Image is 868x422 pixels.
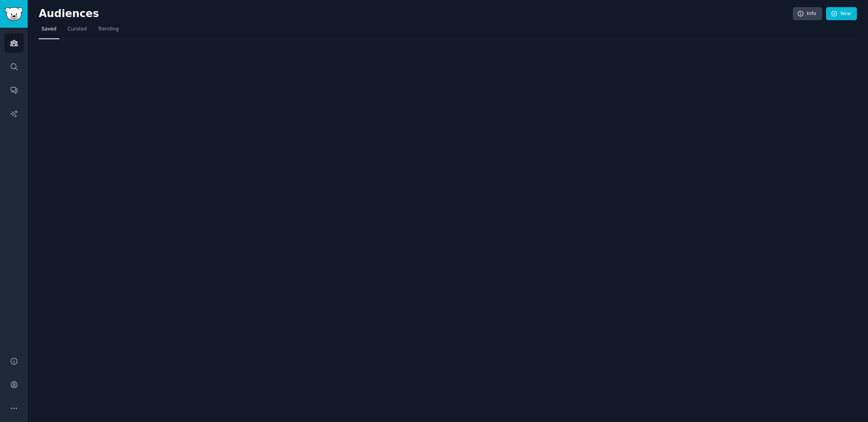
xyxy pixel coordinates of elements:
a: New [826,7,857,21]
a: Trending [95,23,121,39]
img: GummySearch logo [5,7,23,21]
a: Saved [39,23,59,39]
span: Trending [98,26,119,33]
a: Info [793,7,822,21]
h2: Audiences [39,8,793,20]
span: Saved [42,26,57,33]
a: Curated [65,23,90,39]
span: Curated [68,26,87,33]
